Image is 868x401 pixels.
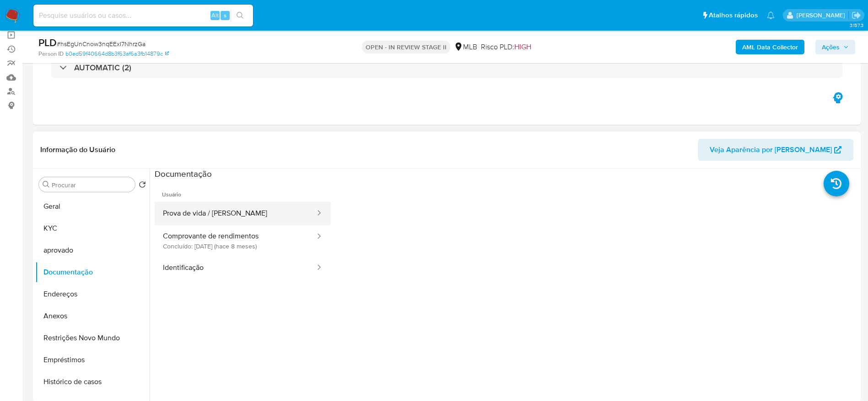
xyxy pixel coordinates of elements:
button: Retornar ao pedido padrão [139,181,146,191]
button: Histórico de casos [35,371,150,393]
span: Risco PLD: [481,42,531,52]
button: Geral [35,195,150,217]
button: Veja Aparência por [PERSON_NAME] [698,139,853,161]
p: OPEN - IN REVIEW STAGE II [362,41,450,53]
button: Anexos [35,305,150,327]
a: Sair [852,11,861,20]
h3: AUTOMATIC (2) [74,63,131,73]
button: aprovado [35,239,150,261]
button: Documentação [35,261,150,283]
span: Veja Aparência por [PERSON_NAME] [710,139,832,161]
b: PLD [38,35,57,50]
span: Alt [211,11,219,20]
a: b0ed59f40664d8b3f63af6a3fb14879c [65,50,169,58]
div: MLB [454,42,477,52]
span: Ações [822,40,840,54]
h1: Informação do Usuário [40,145,115,154]
p: eduardo.dutra@mercadolivre.com [797,11,848,20]
span: # hsEgUnCnow3nqEExI7NhrzGa [57,39,146,48]
span: s [224,11,226,20]
button: search-icon [231,9,249,22]
button: Procurar [43,181,50,188]
button: Ações [815,40,855,54]
button: KYC [35,217,150,239]
div: AUTOMATIC (2) [51,57,842,78]
span: Atalhos rápidos [709,11,758,20]
button: Empréstimos [35,349,150,371]
span: 3.157.3 [850,21,863,29]
b: Person ID [38,50,64,58]
span: HIGH [514,42,531,52]
input: Procurar [52,181,131,189]
button: Endereços [35,283,150,305]
button: AML Data Collector [736,40,804,54]
button: Restrições Novo Mundo [35,327,150,349]
a: Notificações [767,11,775,19]
input: Pesquise usuários ou casos... [33,10,253,21]
b: AML Data Collector [742,40,798,54]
